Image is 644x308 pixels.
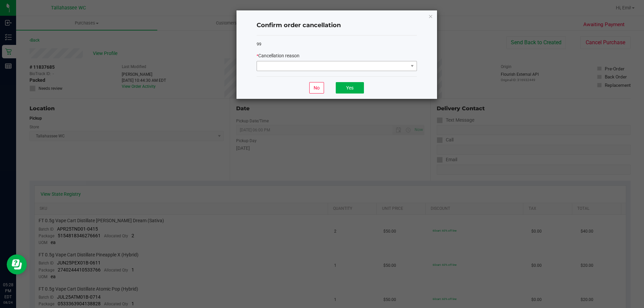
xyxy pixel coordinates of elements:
[257,42,261,47] span: 99
[428,12,433,20] button: Close
[309,82,324,94] button: No
[336,82,364,94] button: Yes
[7,254,27,274] iframe: Resource center
[258,53,300,58] span: Cancellation reason
[257,21,417,30] h4: Confirm order cancellation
